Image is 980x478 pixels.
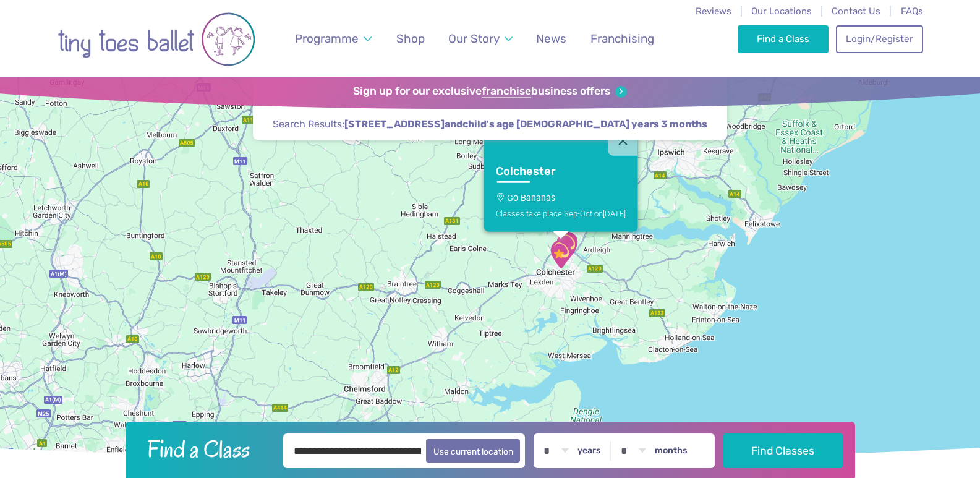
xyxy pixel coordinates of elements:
p: Go Bananas [496,193,626,203]
div: Highwoods Community Primary School [552,231,582,262]
a: Our Story [442,24,518,53]
h2: Find a Class [137,433,275,464]
label: months [655,445,688,456]
a: Shop [390,24,430,53]
a: Our Locations [751,6,812,17]
button: Close [608,126,637,156]
div: Classes take place Sep-Oct on [496,208,626,218]
a: Sign up for our exclusivefranchisebusiness offers [353,85,627,98]
h3: Colchester [496,164,603,179]
img: Google [3,445,44,461]
img: tiny toes ballet [58,8,255,70]
span: Franchising [590,32,654,46]
label: years [577,445,601,456]
span: child's age [DEMOGRAPHIC_DATA] years 3 months [462,117,707,131]
a: News [530,24,573,53]
span: Programme [295,32,359,46]
a: Reviews [696,6,731,17]
a: FAQs [901,6,923,17]
a: Contact Us [832,6,880,17]
span: News [536,32,566,46]
span: [STREET_ADDRESS] [344,117,445,131]
div: Go Bananas [545,239,576,270]
button: Use current location [426,439,521,463]
a: ColchesterGo BananasClasses take place Sep-Oct on[DATE] [484,156,637,232]
span: Our Story [448,32,500,46]
a: Find a Class [738,25,829,53]
a: Open this area in Google Maps (opens a new window) [3,445,44,461]
strong: and [344,118,707,130]
a: Login/Register [836,25,922,53]
a: Franchising [584,24,660,53]
span: [DATE] [603,208,626,218]
span: Shop [396,32,425,46]
a: Programme [289,24,377,53]
button: Find Classes [723,433,843,468]
strong: franchise [482,85,531,98]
